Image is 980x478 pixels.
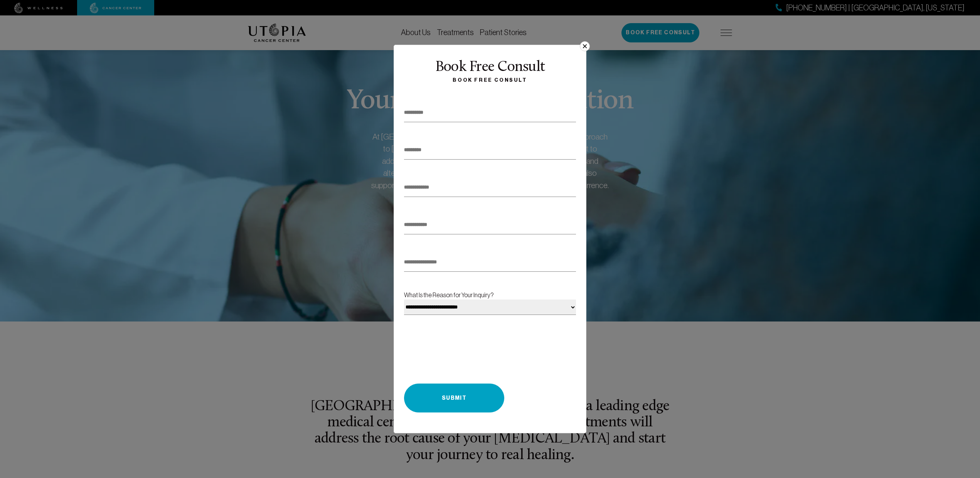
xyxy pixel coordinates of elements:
select: What Is the Reason for Your Inquiry? [404,300,576,315]
button: × [580,41,590,51]
div: Book Free Consult [402,59,578,76]
label: What Is the Reason for Your Inquiry? [404,290,576,327]
iframe: Widget containing checkbox for hCaptcha security challenge [404,333,520,363]
button: Submit [404,384,504,412]
div: Book Free Consult [402,76,578,85]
